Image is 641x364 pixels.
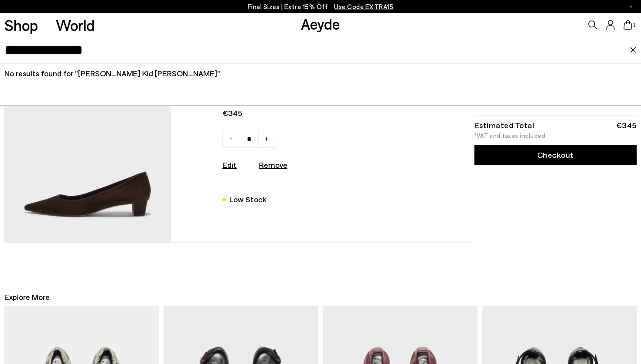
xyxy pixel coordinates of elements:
a: Checkout [474,145,637,165]
a: + [258,130,276,148]
u: Remove [259,160,287,170]
div: Estimated Total [474,122,535,128]
img: AEYDE-JUDI-KID-SUEDE-LEATHER-MOKA-1_37b4c263-b695-4d2e-a3f0-ef0aa3263f32_580x.jpg [4,37,171,242]
a: - [222,130,240,148]
div: *VAT and taxes included [474,133,637,139]
span: [PERSON_NAME] Kid [PERSON_NAME] [78,68,217,78]
a: World [56,17,95,33]
span: €345 [222,108,404,119]
div: €345 [616,122,637,128]
a: Edit [222,160,237,170]
span: + [265,133,269,143]
span: Navigate to /collections/ss25-final-sizes [334,3,393,10]
a: 1 [624,20,632,30]
img: close.svg [630,47,637,53]
span: - [230,133,233,143]
a: Aeyde [301,14,340,33]
div: Low Stock [229,194,266,205]
span: 1 [632,23,637,27]
a: Shop [4,17,38,33]
p: Final Sizes | Extra 15% Off [248,1,394,12]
